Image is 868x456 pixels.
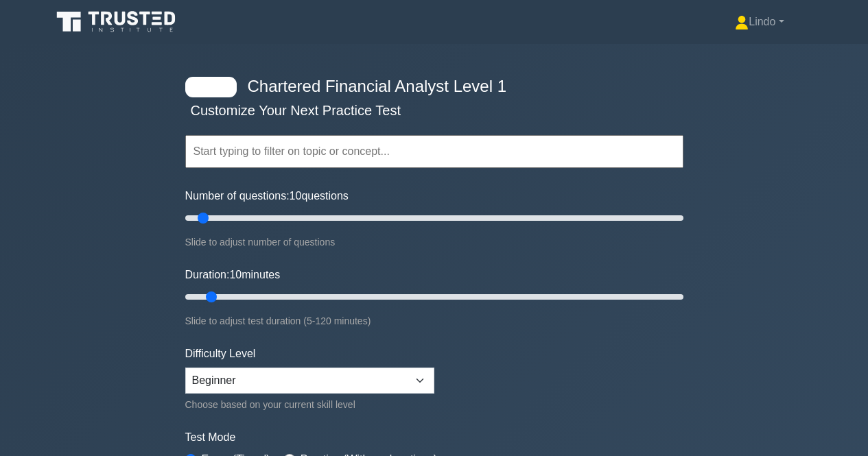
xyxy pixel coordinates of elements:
label: Difficulty Level [185,346,256,362]
a: Lindo [702,8,817,36]
input: Start typing to filter on topic or concept... [185,135,683,168]
div: Slide to adjust number of questions [185,234,683,250]
div: Slide to adjust test duration (5-120 minutes) [185,313,683,329]
h4: Chartered Financial Analyst Level 1 [242,77,616,97]
label: Number of questions: questions [185,188,349,204]
label: Duration: minutes [185,267,281,283]
span: 10 [229,269,242,280]
label: Test Mode [185,429,683,446]
span: 10 [290,190,302,202]
div: Choose based on your current skill level [185,396,434,413]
